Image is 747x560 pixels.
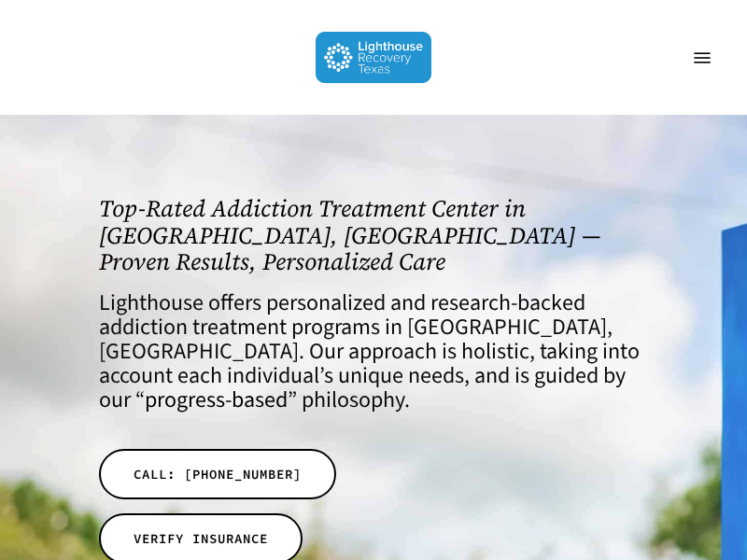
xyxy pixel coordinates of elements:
[145,384,288,416] a: progress-based
[134,465,302,483] span: CALL: [PHONE_NUMBER]
[99,291,648,413] h4: Lighthouse offers personalized and research-backed addiction treatment programs in [GEOGRAPHIC_DA...
[99,195,648,275] h1: Top-Rated Addiction Treatment Center in [GEOGRAPHIC_DATA], [GEOGRAPHIC_DATA] — Proven Results, Pe...
[316,32,432,83] img: Lighthouse Recovery Texas
[684,49,721,67] a: Navigation Menu
[99,449,336,499] a: CALL: [PHONE_NUMBER]
[134,529,268,548] span: VERIFY INSURANCE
